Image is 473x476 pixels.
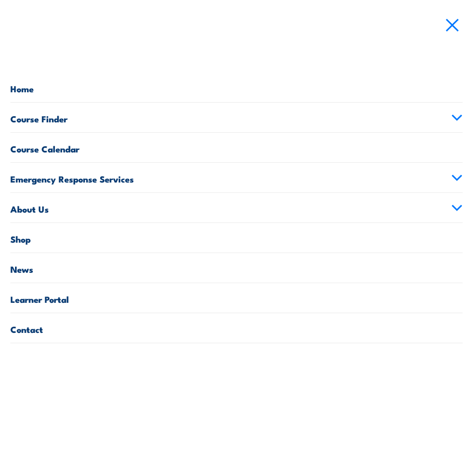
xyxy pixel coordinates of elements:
a: Emergency Response Services [10,163,463,192]
a: News [10,253,463,283]
a: Home [10,73,463,102]
a: Contact [10,313,463,343]
a: Shop [10,223,463,253]
a: Course Calendar [10,133,463,162]
a: Learner Portal [10,283,463,313]
a: About Us [10,193,463,222]
a: Course Finder [10,103,463,132]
